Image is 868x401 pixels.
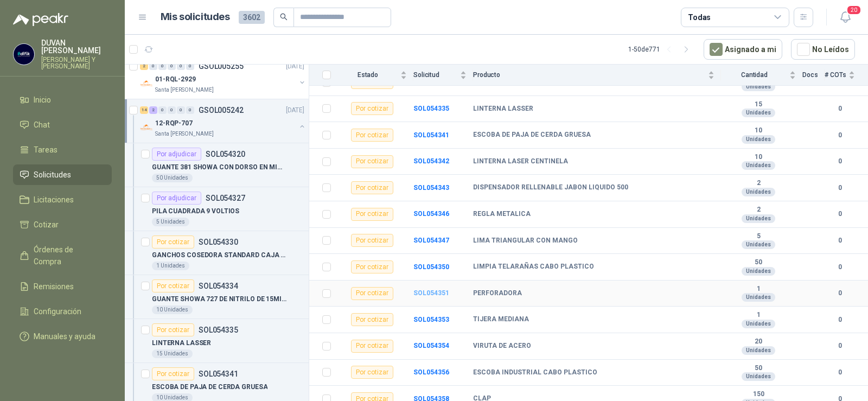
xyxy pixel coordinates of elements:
[351,260,393,273] div: Por cotizar
[152,218,189,226] div: 5 Unidades
[473,315,529,324] b: TIJERA MEDIANA
[721,232,796,241] b: 5
[742,372,775,381] div: Unidades
[337,65,413,86] th: Estado
[413,157,449,165] b: SOL054342
[825,71,846,79] span: # COTs
[13,239,112,272] a: Órdenes de Compra
[280,13,288,21] span: search
[125,319,309,363] a: Por cotizarSOL054335LINTERNA LASSER15 Unidades
[351,366,393,379] div: Por cotizar
[351,181,393,194] div: Por cotizar
[140,121,153,134] img: Company Logo
[206,194,245,202] p: SOL054327
[473,65,721,86] th: Producto
[149,106,157,114] div: 2
[413,289,449,297] a: SOL054351
[742,346,775,355] div: Unidades
[473,210,531,219] b: REGLA METALICA
[168,106,176,114] div: 0
[152,250,287,260] p: GANCHOS COSEDORA STANDARD CAJA X 5000
[34,144,58,156] span: Tareas
[704,39,782,60] button: Asignado a mi
[473,289,522,298] b: PERFORADORA
[721,285,796,294] b: 1
[473,131,591,139] b: ESCOBA DE PAJA DE CERDA GRUESA
[186,62,194,70] div: 0
[161,9,230,25] h1: Mis solicitudes
[34,194,74,206] span: Licitaciones
[13,90,112,110] a: Inicio
[125,275,309,319] a: Por cotizarSOL054334GUANTE SHOWA 727 DE NITRILO DE 15MILESIM10 Unidades
[34,330,95,342] span: Manuales y ayuda
[742,267,775,276] div: Unidades
[351,287,393,300] div: Por cotizar
[152,192,201,205] div: Por adjudicar
[140,104,307,138] a: 14 2 0 0 0 0 GSOL005242[DATE] Company Logo12-RQP-707Santa [PERSON_NAME]
[413,342,449,349] a: SOL054354
[351,129,393,142] div: Por cotizar
[721,179,796,188] b: 2
[140,106,148,114] div: 14
[742,293,775,302] div: Unidades
[688,11,711,23] div: Todas
[742,161,775,170] div: Unidades
[742,320,775,328] div: Unidades
[742,135,775,144] div: Unidades
[13,164,112,185] a: Solicitudes
[152,279,194,292] div: Por cotizar
[413,131,449,139] a: SOL054341
[152,338,211,348] p: LINTERNA LASSER
[152,162,287,173] p: GUANTE 381 SHOWA CON DORSO EN MICROFIBRA
[158,106,167,114] div: 0
[413,210,449,218] a: SOL054346
[140,77,153,90] img: Company Logo
[140,62,148,70] div: 2
[825,209,855,219] b: 0
[152,294,287,304] p: GUANTE SHOWA 727 DE NITRILO DE 15MILESIM
[152,323,194,336] div: Por cotizar
[835,8,855,27] button: 20
[351,234,393,247] div: Por cotizar
[13,301,112,322] a: Configuración
[13,214,112,235] a: Cotizar
[742,214,775,223] div: Unidades
[286,105,304,116] p: [DATE]
[155,86,214,94] p: Santa [PERSON_NAME]
[13,139,112,160] a: Tareas
[413,184,449,192] b: SOL054343
[413,237,449,244] a: SOL054347
[177,62,185,70] div: 0
[473,342,531,351] b: VIRUTA DE ACERO
[825,65,868,86] th: # COTs
[177,106,185,114] div: 0
[152,349,193,358] div: 15 Unidades
[125,187,309,231] a: Por adjudicarSOL054327PILA CUADRADA 9 VOLTIOS5 Unidades
[199,282,238,290] p: SOL054334
[34,94,51,106] span: Inicio
[721,311,796,320] b: 1
[206,150,245,158] p: SOL054320
[721,126,796,135] b: 10
[721,364,796,373] b: 50
[413,263,449,271] b: SOL054350
[155,130,214,138] p: Santa [PERSON_NAME]
[199,106,244,114] p: GSOL005242
[34,305,81,317] span: Configuración
[152,305,193,314] div: 10 Unidades
[14,44,34,65] img: Company Logo
[742,82,775,91] div: Unidades
[802,65,825,86] th: Docs
[149,62,157,70] div: 0
[825,367,855,378] b: 0
[168,62,176,70] div: 0
[13,13,68,26] img: Logo peakr
[239,11,265,24] span: 3602
[413,368,449,376] b: SOL054356
[152,367,194,380] div: Por cotizar
[846,5,861,15] span: 20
